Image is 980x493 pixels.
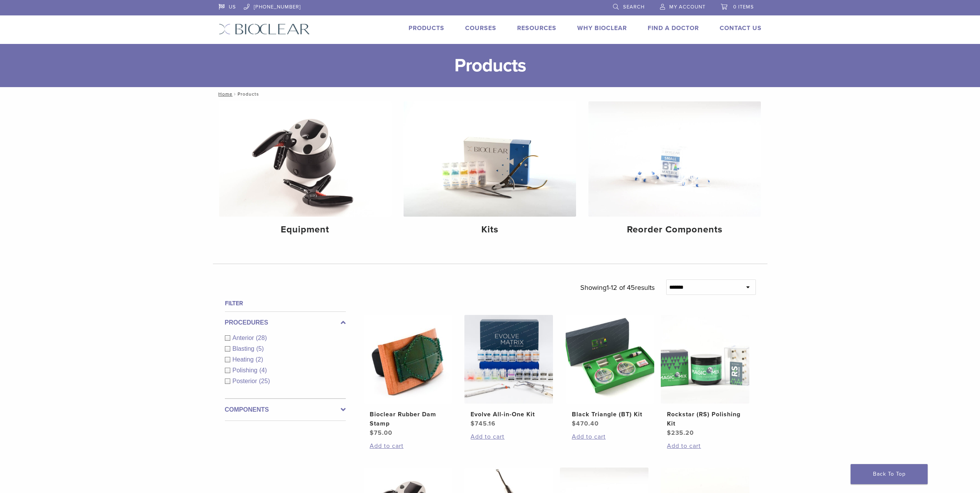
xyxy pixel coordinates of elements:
img: Evolve All-in-One Kit [464,315,553,404]
bdi: 235.20 [667,429,694,437]
span: Search [623,4,645,10]
span: Posterior [233,378,259,384]
span: $ [572,420,576,427]
bdi: 470.40 [572,420,599,427]
a: Add to cart: “Bioclear Rubber Dam Stamp” [370,441,446,451]
span: Heating [233,356,256,363]
span: $ [667,429,671,437]
span: (2) [256,356,263,363]
span: My Account [669,4,705,10]
a: Add to cart: “Rockstar (RS) Polishing Kit” [667,441,743,451]
a: Reorder Components [588,101,761,242]
a: Black Triangle (BT) KitBlack Triangle (BT) Kit $470.40 [565,315,655,428]
a: Courses [465,24,496,32]
img: Kits [404,101,576,217]
a: Resources [517,24,556,32]
a: Rockstar (RS) Polishing KitRockstar (RS) Polishing Kit $235.20 [660,315,750,437]
a: Products [409,24,444,32]
span: (25) [259,378,270,384]
a: Add to cart: “Evolve All-in-One Kit” [471,432,547,441]
a: Add to cart: “Black Triangle (BT) Kit” [572,432,648,441]
h4: Filter [225,299,346,308]
a: Equipment [219,101,392,242]
span: / [233,92,238,96]
span: Blasting [233,345,256,352]
span: 1-12 of 45 [606,283,635,292]
h2: Bioclear Rubber Dam Stamp [370,410,446,428]
img: Reorder Components [588,101,761,217]
h2: Rockstar (RS) Polishing Kit [667,410,743,428]
img: Rockstar (RS) Polishing Kit [661,315,749,404]
span: $ [471,420,475,427]
bdi: 745.16 [471,420,496,427]
span: 0 items [733,4,754,10]
bdi: 75.00 [370,429,392,437]
a: Home [216,91,233,97]
span: (28) [256,335,267,341]
span: Polishing [233,367,260,374]
span: (5) [256,345,264,352]
span: Anterior [233,335,256,341]
img: Bioclear [219,24,310,35]
a: Evolve All-in-One KitEvolve All-in-One Kit $745.16 [464,315,554,428]
h4: Equipment [225,223,385,237]
h4: Reorder Components [595,223,755,237]
a: Kits [404,101,576,242]
label: Procedures [225,318,346,327]
span: $ [370,429,374,437]
h2: Evolve All-in-One Kit [471,410,547,419]
span: (4) [259,367,267,374]
h4: Kits [410,223,570,237]
nav: Products [213,87,767,101]
p: Showing results [580,279,655,296]
a: Find A Doctor [648,24,699,32]
a: Bioclear Rubber Dam StampBioclear Rubber Dam Stamp $75.00 [363,315,453,437]
a: Back To Top [851,464,928,484]
img: Bioclear Rubber Dam Stamp [364,315,452,404]
label: Components [225,405,346,414]
h2: Black Triangle (BT) Kit [572,410,648,419]
img: Black Triangle (BT) Kit [566,315,654,404]
a: Contact Us [720,24,762,32]
img: Equipment [219,101,392,217]
a: Why Bioclear [577,24,627,32]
